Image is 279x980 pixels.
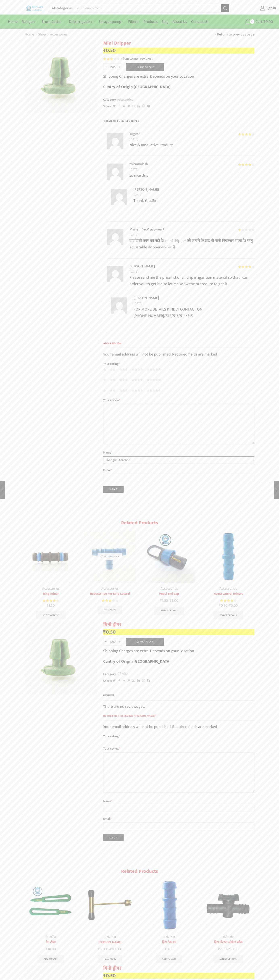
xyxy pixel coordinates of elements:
[117,671,128,677] a: अ‍ॅसेसरीज
[117,97,133,102] a: Accessories
[37,955,64,963] a: Add to cart: “पेन टोचा”
[108,638,117,645] input: Product quantity
[103,73,194,80] p: Shipping Charges are extra, Depends on your Location
[160,598,162,604] span: ₹
[200,877,257,965] div: 4 / 10
[238,265,251,268] span: Rated out of 5
[133,192,254,198] time: [DATE]
[50,32,68,37] a: Accessories
[219,603,227,609] bdi: 0.80
[36,611,66,619] a: Select options for “Ring Joiner”
[110,378,116,382] a: 2 of 5 stars
[103,965,254,971] h1: मिनी ड्रीपर
[250,19,254,24] span: 0
[98,606,122,614] a: Select options for “Reducer Tee For Drip Lateral”
[133,187,159,192] strong: [PERSON_NAME]
[119,367,128,372] a: 3 of 5 stars
[126,63,164,71] button: Add to cart
[218,946,220,952] span: ₹
[110,946,122,952] bdi: 100.00
[103,398,254,403] label: Your review
[102,598,112,603] span: Rated out of 5
[213,611,243,619] a: Select options for “Heera Lateral Joiners”
[200,528,257,622] div: 4 / 10
[220,586,237,592] a: Accessories
[189,17,210,26] a: Contact Us
[67,17,97,26] a: Drip Irrigation
[202,940,255,945] a: हिरा लॅटरल जॉईनर कॉक
[103,57,114,60] span: Rated out of 5 based on customer ratings
[103,351,217,358] span: Your email address will not be published. Required fields are marked
[46,946,56,952] bdi: 10.00
[119,388,128,393] a: 3 of 5 stars
[121,867,158,875] span: Related products
[103,972,116,980] bdi: 0.50
[143,591,195,596] a: Pepsi End Cap
[84,591,136,596] a: Reducer Tee For Drip Lateral
[265,6,276,11] span: Sign in
[238,228,254,231] div: Rated 1 out of 5
[156,955,182,963] a: Add to cart: “हिरा टेक-अप”
[102,598,118,603] div: Rated 3.00 out of 5
[228,946,238,952] bdi: 10.00
[103,104,112,109] span: Share:
[165,946,173,952] bdi: 0.80
[98,946,108,952] bdi: 60.00
[119,378,128,382] a: 3 of 5 stars
[170,598,178,604] bdi: 5.00
[103,40,254,46] h1: Mini Dripper
[103,46,106,55] span: ₹
[238,133,251,136] span: Rated out of 5
[103,97,133,102] span: Category:
[163,934,175,940] a: अ‍ॅसेसरीज
[129,172,254,179] p: so nice drip
[38,32,46,37] a: Shop
[103,799,254,804] label: Name
[47,603,55,609] bdi: 1.50
[84,940,136,945] a: [PERSON_NAME]
[129,269,254,274] time: [DATE]
[132,388,143,393] a: 4 of 5 stars
[122,56,124,62] span: 4
[101,586,119,592] a: Accessories
[160,586,178,592] a: Accessories
[84,947,136,952] span: –
[103,658,171,665] b: Cuntry of Origin [GEOGRAPHIC_DATA]
[103,628,106,636] span: ₹
[103,57,120,60] span: 4
[222,934,234,940] a: अ‍ॅसेसरीज
[98,955,122,963] a: Select options for “हिरा ड्रिल”
[229,603,231,609] span: ₹
[263,19,273,25] bdi: 0.00
[129,142,254,148] p: Nice & Innovative Product
[110,388,116,393] a: 2 of 5 stars
[160,17,171,26] a: Blog
[154,607,184,615] a: Select options for “Pepsi End Cap”
[121,56,152,62] a: (4customer reviews)
[103,734,254,739] label: Your rating
[103,119,254,126] h2: 4 reviews for
[110,946,112,952] span: ₹
[103,672,128,677] span: Category:
[103,367,106,372] a: 1 of 5 stars
[103,628,116,636] bdi: 0.50
[170,598,172,604] span: ₹
[84,879,136,931] img: Heera Drill
[238,163,254,166] div: Rated 4 out of 5
[103,723,217,730] span: Your email address will not be published. Required fields are marked
[129,161,148,167] strong: thirumalesh
[103,679,112,683] span: Share:
[126,17,142,26] a: Filter
[129,167,254,172] time: [DATE]
[171,17,189,26] a: About Us
[121,519,158,527] span: Related products
[25,530,77,583] img: Ring Joiner
[84,530,136,583] img: Reducer Tee For Drip Lateral
[263,19,265,25] span: ₹
[103,83,171,90] b: Cuntry of Origin [GEOGRAPHIC_DATA]
[47,603,49,609] span: ₹
[202,603,255,608] span: –
[141,227,163,232] em: (verified owner)
[235,5,276,12] a: Sign in
[103,486,124,493] input: Submit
